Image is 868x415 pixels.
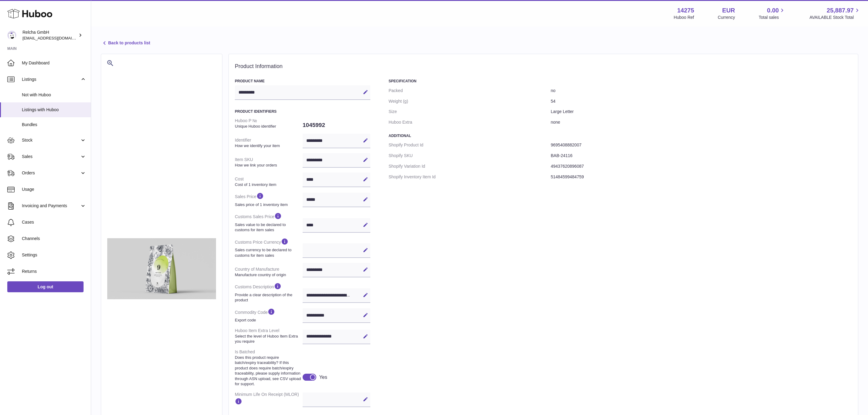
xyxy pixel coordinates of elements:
[22,269,86,274] span: Returns
[235,174,303,190] dt: Cost
[235,154,303,170] dt: Item SKU
[235,222,301,233] strong: Sales value to be declared to customs for item sales
[235,280,303,305] dt: Customs Description
[235,79,370,84] h3: Product Name
[22,36,89,40] span: [EMAIL_ADDRESS][DOMAIN_NAME]
[674,15,694,20] div: Huboo Ref
[551,172,852,182] dd: 51484599484759
[722,6,735,15] strong: EUR
[389,117,551,128] dt: Huboo Extra
[809,15,861,20] span: AVAILABLE Stock Total
[235,115,303,131] dt: Huboo P №
[389,161,551,172] dt: Shopify Variation Id
[235,182,301,187] strong: Cost of 1 inventory item
[551,150,852,161] dd: BAB-24116
[389,79,852,84] h3: Specification
[22,252,86,258] span: Settings
[235,247,301,258] strong: Sales currency to be declared to customs for item sales
[551,106,852,117] dd: Large Letter
[389,85,551,96] dt: Packed
[809,6,861,20] a: 25,887.97 AVAILABLE Stock Total
[22,107,86,113] span: Listings with Huboo
[389,106,551,117] dt: Size
[551,85,852,96] dd: no
[767,6,779,15] span: 0.00
[235,190,303,210] dt: Sales Price
[235,63,852,70] h2: Product Information
[235,124,301,129] strong: Unique Huboo identifier
[235,143,301,149] strong: How we identify your item
[22,236,86,242] span: Channels
[235,305,303,325] dt: Commodity Code
[22,29,77,41] div: Relcha GmbH
[235,163,301,168] strong: How we link your orders
[718,15,735,20] div: Currency
[235,135,303,151] dt: Identifier
[235,109,370,114] h3: Product Identifiers
[235,264,303,280] dt: Country of Manufacture
[389,172,551,182] dt: Shopify Inventory Item Id
[389,150,551,161] dt: Shopify SKU
[22,170,80,176] span: Orders
[107,238,216,299] img: RR-Tea-Bag-9.jpg
[759,6,786,20] a: 0.00 Total sales
[22,60,86,66] span: My Dashboard
[677,6,694,15] strong: 14275
[235,325,303,347] dt: Huboo Item Extra Level
[389,96,551,107] dt: Weight (g)
[235,334,301,344] strong: Select the level of Huboo Item Extra you require
[235,389,303,410] dt: Minimum Life On Receipt (MLOR)
[7,31,16,40] img: internalAdmin-14275@internal.huboo.com
[7,281,84,292] a: Log out
[235,210,303,235] dt: Customs Sales Price
[235,355,301,387] strong: Does this product require batch/expiry traceability? If this product does require batch/expiry tr...
[551,117,852,128] dd: none
[22,77,80,82] span: Listings
[22,137,80,143] span: Stock
[235,292,301,303] strong: Provide a clear description of the product
[235,235,303,260] dt: Customs Price Currency
[22,122,86,128] span: Bundles
[101,39,150,47] a: Back to products list
[319,374,327,381] div: Yes
[389,133,852,138] h3: Additional
[389,140,551,150] dt: Shopify Product Id
[235,202,301,207] strong: Sales price of 1 inventory item
[551,140,852,150] dd: 9695408882007
[551,161,852,172] dd: 49437620896087
[235,317,301,323] strong: Export code
[22,219,86,225] span: Cases
[22,203,80,209] span: Invoicing and Payments
[303,119,370,132] dd: 1045992
[235,347,303,389] dt: Is Batched
[22,92,86,98] span: Not with Huboo
[235,272,301,278] strong: Manufacture country of origin
[827,6,854,15] span: 25,887.97
[759,15,786,20] span: Total sales
[22,154,80,159] span: Sales
[551,96,852,107] dd: 54
[22,187,86,192] span: Usage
